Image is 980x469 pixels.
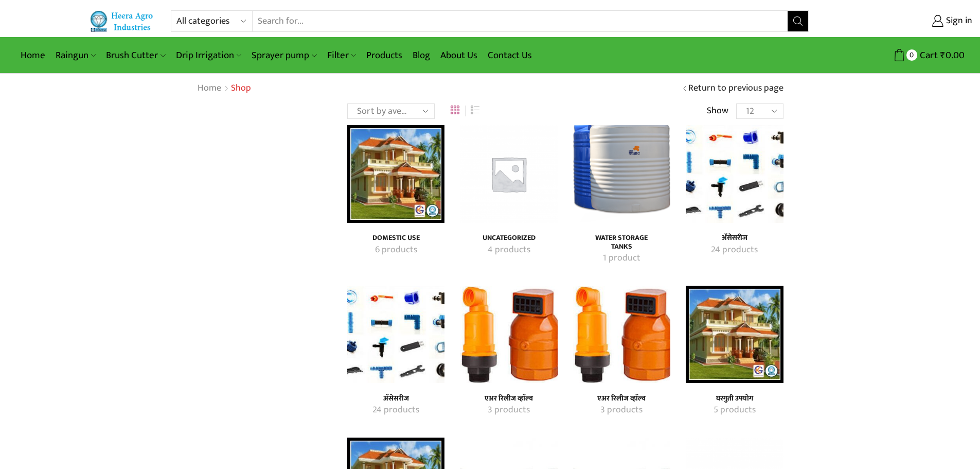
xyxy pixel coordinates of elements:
a: Raingun [50,43,101,67]
a: Visit product category एअर रिलीज व्हाॅल्व [471,394,546,403]
a: Visit product category Domestic Use [347,125,444,222]
span: 0 [906,49,917,60]
mark: 24 products [372,404,419,417]
a: Visit product category Uncategorized [460,125,557,222]
a: Visit product category Water Storage Tanks [584,234,659,251]
h4: Domestic Use [359,234,433,242]
a: Home [197,82,222,95]
a: Visit product category Domestic Use [359,234,433,242]
mark: 6 products [375,244,417,257]
span: Sign in [943,14,972,28]
a: Blog [407,43,435,67]
mark: 3 products [488,404,530,417]
a: Products [361,43,407,67]
a: Sign in [824,12,972,30]
a: Drip Irrigation [171,43,246,67]
img: Domestic Use [347,125,444,222]
select: Shop order [347,103,435,119]
span: Cart [917,48,938,62]
img: अ‍ॅसेसरीज [347,286,444,383]
bdi: 0.00 [940,47,965,63]
a: Visit product category एअर रिलीज व्हाॅल्व [471,404,546,417]
mark: 1 product [603,252,640,265]
a: Visit product category Uncategorized [471,234,546,242]
a: Visit product category Water Storage Tanks [584,252,659,265]
a: Brush Cutter [101,43,170,67]
nav: Breadcrumb [197,82,251,95]
a: Visit product category एअर रिलीज व्हाॅल्व [573,286,670,383]
h4: एअर रिलीज व्हाॅल्व [584,394,659,403]
h1: Shop [231,83,251,94]
h4: एअर रिलीज व्हाॅल्व [471,394,546,403]
a: Visit product category एअर रिलीज व्हाॅल्व [460,286,557,383]
img: Uncategorized [460,125,557,222]
h4: अ‍ॅसेसरीज [359,394,433,403]
h4: Uncategorized [471,234,546,242]
a: Visit product category एअर रिलीज व्हाॅल्व [584,404,659,417]
img: Water Storage Tanks [573,125,670,222]
a: Visit product category अ‍ॅसेसरीज [359,394,433,403]
img: एअर रिलीज व्हाॅल्व [460,286,557,383]
button: Search button [788,11,808,31]
span: ₹ [940,47,946,63]
a: Visit product category Water Storage Tanks [573,125,670,222]
a: Visit product category अ‍ॅसेसरीज [359,404,433,417]
a: Visit product category Uncategorized [471,244,546,257]
a: 0 Cart ₹0.00 [819,46,965,65]
a: Return to previous page [688,82,783,95]
mark: 4 products [488,244,530,257]
a: Contact Us [483,43,537,67]
input: Search for... [253,11,788,31]
img: एअर रिलीज व्हाॅल्व [573,286,670,383]
a: Visit product category Domestic Use [359,244,433,257]
a: Filter [322,43,361,67]
h4: Water Storage Tanks [584,234,659,251]
a: Sprayer pump [246,43,322,67]
a: About Us [435,43,483,67]
mark: 3 products [600,404,643,417]
a: Home [15,43,50,67]
a: Visit product category एअर रिलीज व्हाॅल्व [584,394,659,403]
a: Visit product category अ‍ॅसेसरीज [347,286,444,383]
